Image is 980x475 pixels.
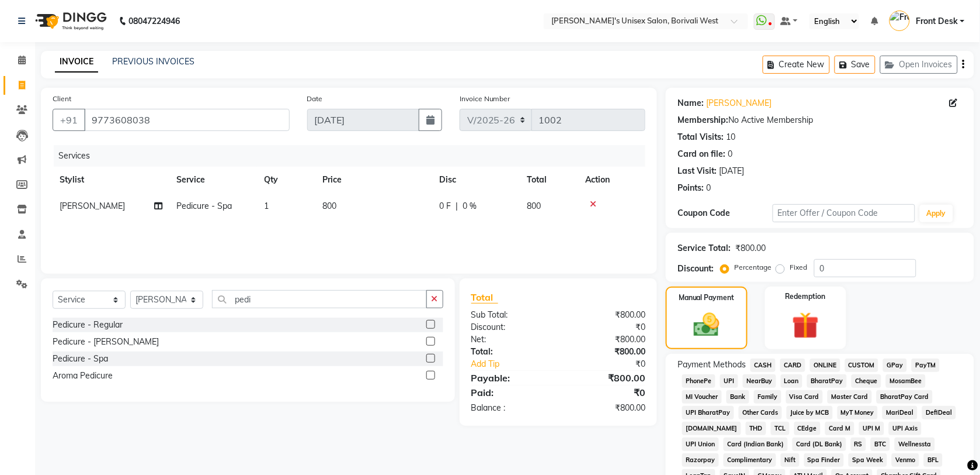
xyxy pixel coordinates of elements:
[825,422,854,435] span: Card M
[728,148,732,160] div: 0
[837,406,878,419] span: MyT Money
[558,333,654,346] div: ₹800.00
[53,167,169,193] th: Stylist
[724,453,776,467] span: Complimentary
[835,56,875,74] button: Save
[679,292,735,303] label: Manual Payment
[558,321,654,333] div: ₹0
[773,204,915,222] input: Enter Offer / Coupon Code
[257,167,315,193] th: Qty
[786,291,826,302] label: Redemption
[463,385,558,400] div: Paid:
[54,145,654,167] div: Services
[871,438,890,451] span: BTC
[460,94,510,104] label: Invoice Number
[30,5,110,37] img: logo
[883,359,907,372] span: GPay
[750,359,776,372] span: CASH
[787,406,833,419] span: Juice by MCB
[677,165,717,177] div: Last Visit:
[889,11,910,31] img: Front Desk
[851,438,867,451] span: RS
[682,422,741,435] span: [DOMAIN_NAME]
[852,374,881,388] span: Cheque
[686,310,728,340] img: _cash.svg
[794,422,821,435] span: CEdge
[677,207,773,219] div: Coupon Code
[128,5,180,37] b: 08047224946
[754,390,781,404] span: Family
[892,453,919,467] span: Venmo
[889,422,922,435] span: UPI Axis
[578,167,645,193] th: Action
[895,438,935,451] span: Wellnessta
[807,374,847,388] span: BharatPay
[520,167,578,193] th: Total
[558,309,654,321] div: ₹800.00
[781,374,803,388] span: Loan
[922,406,956,419] span: DefiDeal
[471,291,498,304] span: Total
[720,374,738,388] span: UPI
[912,359,940,372] span: PayTM
[804,453,845,467] span: Spa Finder
[53,94,71,104] label: Client
[432,167,520,193] th: Disc
[916,15,958,27] span: Front Desk
[456,200,458,212] span: |
[886,374,926,388] span: MosamBee
[677,131,724,143] div: Total Visits:
[307,94,323,104] label: Date
[739,406,782,419] span: Other Cards
[845,359,879,372] span: CUSTOM
[706,182,711,194] div: 0
[558,402,654,414] div: ₹800.00
[746,422,766,435] span: THD
[682,406,734,419] span: UPI BharatPay
[763,56,830,74] button: Create New
[463,371,558,385] div: Payable:
[322,201,336,211] span: 800
[463,358,575,370] a: Add Tip
[724,438,788,451] span: Card (Indian Bank)
[558,371,654,385] div: ₹800.00
[682,374,715,388] span: PhonePe
[786,390,823,404] span: Visa Card
[463,346,558,358] div: Total:
[264,201,269,211] span: 1
[677,148,725,160] div: Card on file:
[463,321,558,333] div: Discount:
[677,359,746,371] span: Payment Methods
[463,333,558,346] div: Net:
[176,201,232,211] span: Pedicure - Spa
[53,319,123,331] div: Pedicure - Regular
[677,114,962,126] div: No Active Membership
[877,390,933,404] span: BharatPay Card
[677,242,731,254] div: Service Total:
[719,165,744,177] div: [DATE]
[212,290,427,308] input: Search or Scan
[682,438,719,451] span: UPI Union
[924,453,943,467] span: BFL
[677,263,714,275] div: Discount:
[169,167,257,193] th: Service
[55,51,98,73] a: INVOICE
[743,374,776,388] span: NearBuy
[735,242,766,254] div: ₹800.00
[463,309,558,321] div: Sub Total:
[60,201,125,211] span: [PERSON_NAME]
[810,359,840,372] span: ONLINE
[53,353,108,365] div: Pedicure - Spa
[558,346,654,358] div: ₹800.00
[882,406,918,419] span: MariDeal
[726,131,735,143] div: 10
[463,200,477,212] span: 0 %
[790,262,807,273] label: Fixed
[527,201,541,211] span: 800
[682,453,719,467] span: Razorpay
[53,336,159,348] div: Pedicure - [PERSON_NAME]
[112,56,194,67] a: PREVIOUS INVOICES
[781,453,800,467] span: Nift
[859,422,884,435] span: UPI M
[558,385,654,400] div: ₹0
